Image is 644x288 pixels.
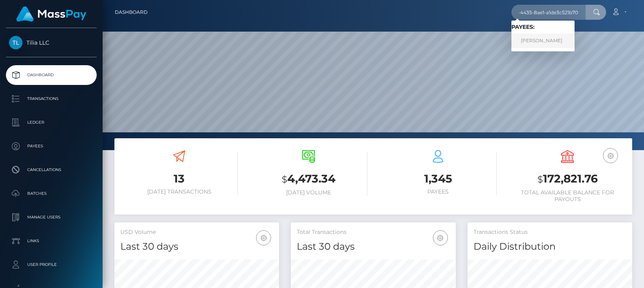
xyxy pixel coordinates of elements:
[379,188,497,195] h6: Payees
[297,228,449,236] h5: Total Transactions
[9,36,22,49] img: Tilia LLC
[474,240,626,254] h4: Daily Distribution
[9,164,94,176] p: Cancellations
[9,140,94,152] p: Payees
[297,240,449,254] h4: Last 30 days
[6,231,97,251] a: Links
[6,207,97,227] a: Manage Users
[511,34,575,48] a: [PERSON_NAME]
[9,93,94,105] p: Transactions
[9,188,94,200] p: Batches
[6,160,97,180] a: Cancellations
[120,240,273,254] h4: Last 30 days
[6,65,97,85] a: Dashboard
[250,171,367,187] h3: 4,473.34
[509,171,626,187] h3: 172,821.76
[379,171,497,186] h3: 1,345
[6,255,97,275] a: User Profile
[120,171,238,186] h3: 13
[537,174,543,185] small: $
[115,4,148,21] a: Dashboard
[509,189,626,203] h6: Total Available Balance for Payouts
[282,174,287,185] small: $
[9,211,94,223] p: Manage Users
[6,113,97,132] a: Ledger
[9,235,94,247] p: Links
[6,39,97,46] span: Tilia LLC
[120,228,273,236] h5: USD Volume
[6,136,97,156] a: Payees
[9,117,94,128] p: Ledger
[120,188,238,195] h6: [DATE] Transactions
[474,228,626,236] h5: Transactions Status
[511,5,586,20] input: Search...
[6,184,97,203] a: Batches
[250,189,367,196] h6: [DATE] Volume
[9,69,94,81] p: Dashboard
[16,6,86,22] img: MassPay Logo
[6,89,97,109] a: Transactions
[9,259,94,271] p: User Profile
[511,24,575,30] h6: Payees:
